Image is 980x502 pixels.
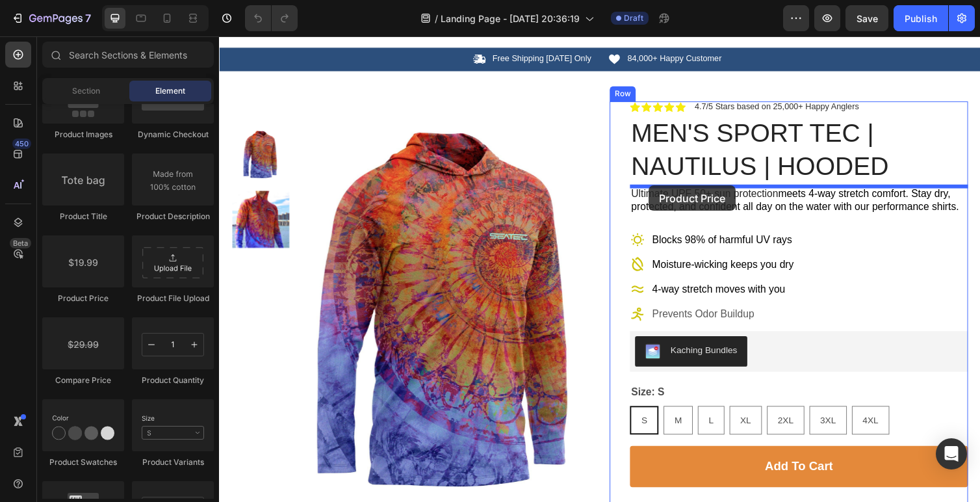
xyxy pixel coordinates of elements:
div: Product Price [42,293,124,304]
div: Compare Price [42,375,124,386]
div: Product Quantity [132,375,214,386]
span: Section [72,85,100,97]
div: Publish [905,12,937,25]
div: Product Variants [132,456,214,468]
span: Draft [624,12,643,24]
span: Element [155,85,185,97]
button: 7 [5,5,97,31]
div: Open Intercom Messenger [936,438,967,469]
div: Product Description [132,211,214,222]
div: Beta [10,238,31,248]
p: 7 [85,10,91,26]
span: / [435,12,438,25]
button: Publish [894,5,948,31]
div: Product Title [42,211,124,222]
span: Landing Page - [DATE] 20:36:19 [441,12,580,25]
span: Save [857,13,878,24]
div: Product Images [42,129,124,140]
div: Product File Upload [132,293,214,304]
iframe: Design area [219,36,980,502]
div: Dynamic Checkout [132,129,214,140]
div: Product Swatches [42,456,124,468]
input: Search Sections & Elements [42,42,214,68]
button: Save [845,5,888,31]
div: Undo/Redo [245,5,298,31]
div: 450 [12,139,31,149]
